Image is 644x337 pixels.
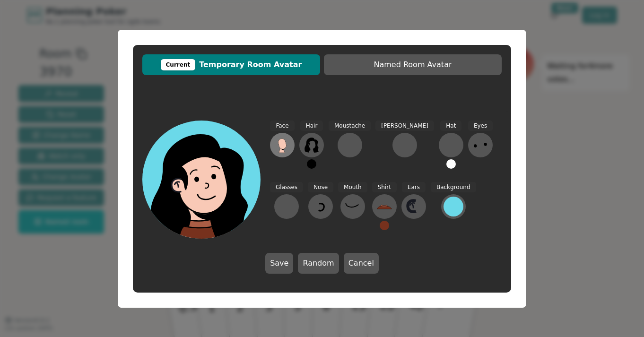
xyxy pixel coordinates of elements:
span: Ears [402,182,426,193]
button: Save [265,253,293,274]
button: Cancel [344,253,379,274]
span: [PERSON_NAME] [375,121,434,131]
span: Eyes [468,121,493,131]
button: CurrentTemporary Room Avatar [142,54,320,75]
span: Glasses [270,182,303,193]
span: Moustache [329,121,371,131]
button: Random [298,253,339,274]
span: Hair [300,121,323,131]
span: Nose [308,182,333,193]
span: Temporary Room Avatar [147,59,315,70]
span: Named Room Avatar [329,59,497,70]
span: Background [431,182,476,193]
span: Shirt [372,182,397,193]
span: Face [270,121,294,131]
span: Mouth [338,182,367,193]
div: Current [161,59,196,70]
button: Named Room Avatar [324,54,502,75]
span: Hat [440,121,461,131]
